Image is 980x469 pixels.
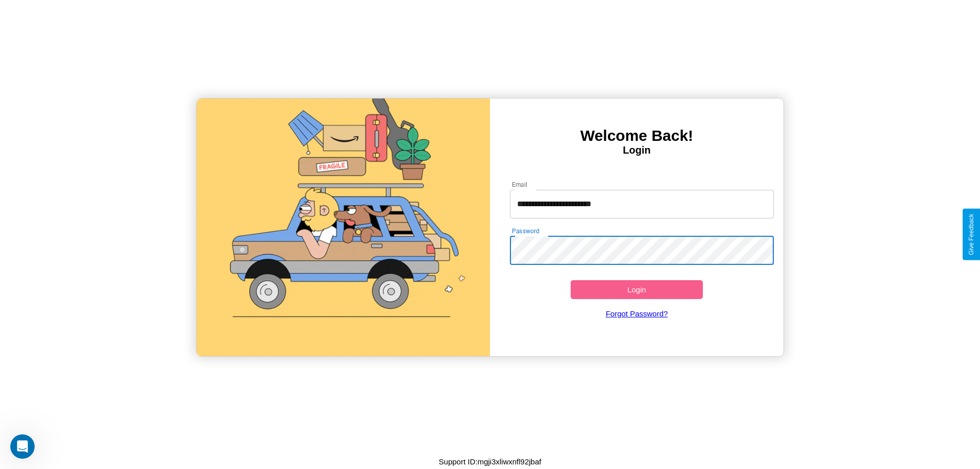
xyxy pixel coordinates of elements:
h4: Login [490,144,783,156]
a: Forgot Password? [505,299,769,328]
div: Give Feedback [968,214,975,255]
label: Password [512,227,539,235]
img: gif [197,98,490,356]
label: Email [512,180,528,189]
p: Support ID: mgji3xliwxnfl92jbaf [439,455,542,468]
iframe: Intercom live chat [10,434,35,459]
h3: Welcome Back! [490,127,783,144]
button: Login [571,280,703,299]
